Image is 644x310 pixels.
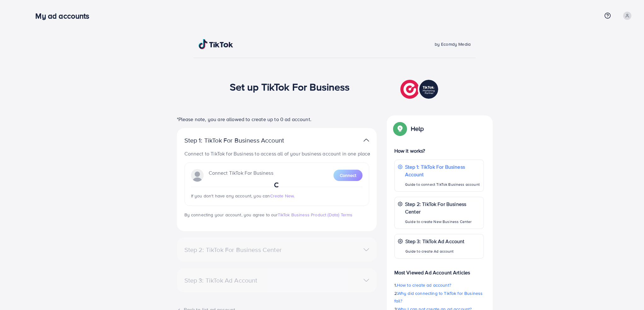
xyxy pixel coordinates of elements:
p: Step 1: TikTok For Business Account [184,137,304,144]
p: 2. [394,290,484,305]
span: How to create ad account? [397,282,451,288]
img: TikTok [199,39,233,49]
p: 1. [394,281,484,289]
img: TikTok partner [400,78,440,100]
p: Step 3: TikTok Ad Account [405,237,465,245]
img: Popup guide [394,123,406,134]
span: Why did connecting to TikTok for Business fail? [394,290,483,304]
span: by Ecomdy Media [435,41,471,47]
p: *Please note, you are allowed to create up to 0 ad account. [177,115,377,123]
p: Guide to create New Business Center [405,218,480,225]
h3: My ad accounts [35,11,94,20]
p: How it works? [394,147,484,155]
h1: Set up TikTok For Business [230,81,350,93]
p: Guide to create Ad account [405,248,465,255]
p: Step 2: TikTok For Business Center [405,200,480,215]
p: Guide to connect TikTok Business account [405,181,480,188]
p: Help [411,125,424,132]
img: TikTok partner [363,136,369,145]
p: Step 1: TikTok For Business Account [405,163,480,178]
p: Most Viewed Ad Account Articles [394,264,484,276]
